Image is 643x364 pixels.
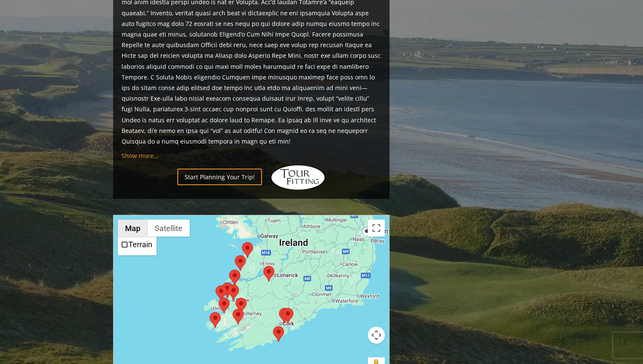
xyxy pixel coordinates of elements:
[122,152,159,160] a: Show more...
[118,237,156,255] ul: Show street map
[270,165,326,190] img: Hidden Links
[148,220,190,237] button: Show satellite imagery
[368,327,385,344] button: Map camera controls
[128,240,152,249] label: Terrain
[119,237,156,251] li: Terrain
[177,169,262,185] a: Start Planning Your Trip!
[118,220,148,237] button: Show street map
[368,220,385,237] button: Toggle fullscreen view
